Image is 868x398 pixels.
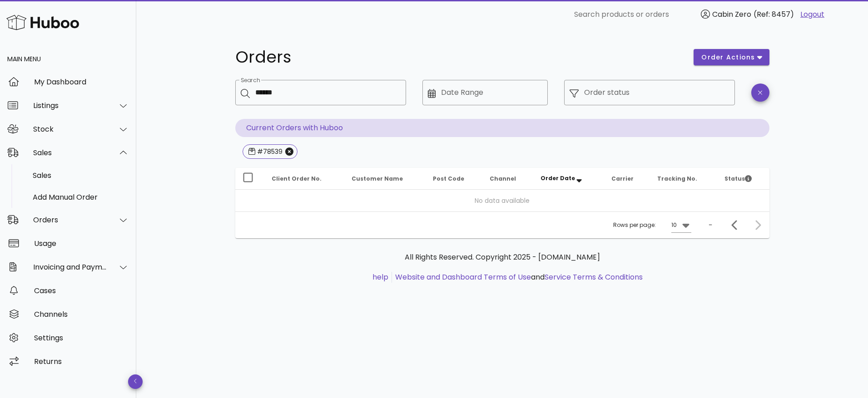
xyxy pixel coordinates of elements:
[490,175,516,182] span: Channel
[33,216,107,224] div: Orders
[712,9,751,20] span: Cabin Zero
[754,9,794,20] span: (Ref: 8457)
[604,168,650,190] th: Carrier
[34,357,129,366] div: Returns
[34,334,129,342] div: Settings
[33,148,107,157] div: Sales
[235,190,769,211] td: No data available
[541,174,575,182] span: Order Date
[671,221,677,229] div: 10
[611,175,634,182] span: Carrier
[33,263,107,271] div: Invoicing and Payments
[395,272,531,282] a: Website and Dashboard Terms of Use
[33,193,129,201] div: Add Manual Order
[426,168,482,190] th: Post Code
[650,168,718,190] th: Tracking No.
[613,212,691,238] div: Rows per page:
[6,13,79,32] img: Huboo Logo
[433,175,464,182] span: Post Code
[701,53,755,62] span: order actions
[482,168,533,190] th: Channel
[33,125,107,133] div: Stock
[33,101,107,110] div: Listings
[724,175,752,182] span: Status
[533,168,604,190] th: Order Date: Sorted descending. Activate to remove sorting.
[709,221,712,229] div: –
[33,171,129,180] div: Sales
[694,49,769,65] button: order actions
[34,78,129,86] div: My Dashboard
[545,272,643,282] a: Service Terms & Conditions
[727,217,743,233] button: Previous page
[392,272,643,283] li: and
[657,175,697,182] span: Tracking No.
[34,239,129,248] div: Usage
[264,168,344,190] th: Client Order No.
[671,218,691,232] div: 10Rows per page:
[34,310,129,319] div: Channels
[285,147,293,156] button: Close
[255,147,283,156] div: #78539
[800,9,824,20] a: Logout
[34,286,129,295] div: Cases
[372,272,388,282] a: help
[235,49,683,65] h1: Orders
[344,168,426,190] th: Customer Name
[717,168,769,190] th: Status
[352,175,403,182] span: Customer Name
[243,252,762,263] p: All Rights Reserved. Copyright 2025 - [DOMAIN_NAME]
[241,77,260,84] label: Search
[272,175,322,182] span: Client Order No.
[235,119,769,137] p: Current Orders with Huboo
